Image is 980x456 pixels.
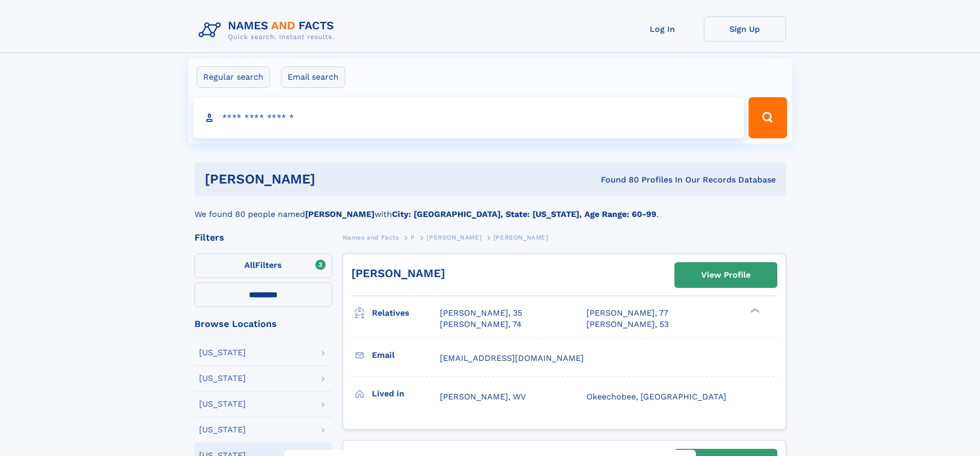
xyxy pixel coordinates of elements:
[704,16,786,42] a: Sign Up
[458,174,776,186] div: Found 80 Profiles In Our Records Database
[411,231,415,244] a: P
[199,426,246,434] div: [US_STATE]
[426,231,482,244] a: [PERSON_NAME]
[193,97,744,138] input: search input
[194,16,343,44] img: Logo Names and Facts
[372,346,440,364] h3: Email
[194,233,332,242] div: Filters
[205,173,458,186] h1: [PERSON_NAME]
[392,209,656,219] b: City: [GEOGRAPHIC_DATA], State: [US_STATE], Age Range: 60-99
[194,319,332,329] div: Browse Locations
[440,307,522,319] a: [PERSON_NAME], 35
[748,307,760,314] div: ❯
[194,253,332,278] label: Filters
[194,196,786,221] div: We found 80 people named with .
[244,260,255,270] span: All
[199,349,246,357] div: [US_STATE]
[372,385,440,403] h3: Lived in
[199,374,246,382] div: [US_STATE]
[197,66,270,88] label: Regular search
[411,234,415,241] span: P
[305,209,375,219] b: [PERSON_NAME]
[586,307,668,319] a: [PERSON_NAME], 77
[440,392,526,402] span: [PERSON_NAME], WV
[440,319,522,330] a: [PERSON_NAME], 74
[440,353,584,363] span: [EMAIL_ADDRESS][DOMAIN_NAME]
[343,231,399,244] a: Names and Facts
[281,66,345,88] label: Email search
[701,263,751,287] div: View Profile
[586,392,726,402] span: Okeechobee, [GEOGRAPHIC_DATA]
[621,16,704,42] a: Log In
[199,400,246,408] div: [US_STATE]
[493,234,548,241] span: [PERSON_NAME]
[351,267,445,280] a: [PERSON_NAME]
[675,263,777,287] a: View Profile
[426,234,482,241] span: [PERSON_NAME]
[749,97,787,138] button: Search Button
[586,319,669,330] a: [PERSON_NAME], 53
[372,304,440,322] h3: Relatives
